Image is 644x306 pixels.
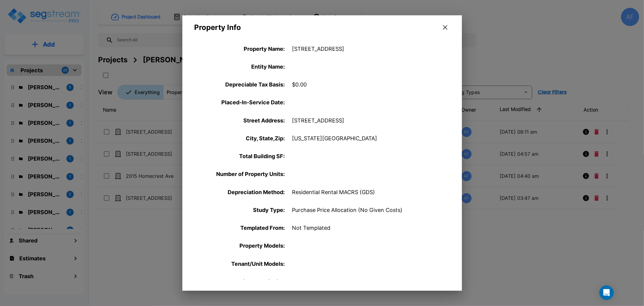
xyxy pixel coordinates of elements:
[194,206,285,214] p: Study Type :
[194,63,285,71] p: Entity Name :
[194,188,285,196] p: Depreciation Method :
[194,80,285,89] p: Depreciable Tax Basis :
[194,170,285,178] p: Number of Property Units :
[292,116,443,124] p: [STREET_ADDRESS]
[194,23,241,33] p: Property Info
[194,152,285,160] p: Total Building SF :
[292,44,443,53] p: [STREET_ADDRESS]
[599,285,614,300] div: Open Intercom Messenger
[194,98,285,106] p: Placed-In-Service Date :
[292,188,443,196] p: Residential Rental MACRS (GDS)
[292,80,443,89] p: $0.00
[292,224,443,232] p: Not Templated
[194,277,285,285] p: Number of Tenants/Units :
[292,134,443,142] p: [US_STATE][GEOGRAPHIC_DATA]
[292,206,443,214] p: Purchase Price Allocation (No Given Costs)
[292,277,443,285] p: 0
[194,134,285,142] p: City, State,Zip :
[194,116,285,124] p: Street Address :
[194,259,285,268] p: Tenant/Unit Models :
[194,44,285,53] p: Property Name :
[194,242,285,250] p: Property Models :
[194,224,285,232] p: Templated From :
